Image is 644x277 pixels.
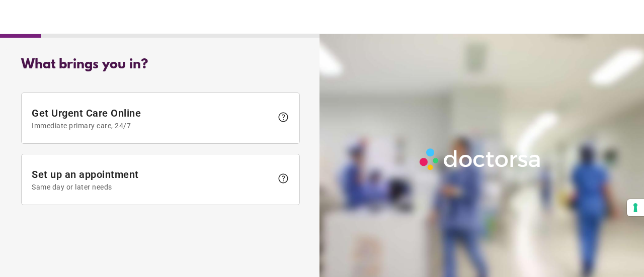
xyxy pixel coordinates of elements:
span: Set up an appointment [32,168,272,191]
span: Same day or later needs [32,183,272,191]
span: Get Urgent Care Online [32,107,272,130]
button: Your consent preferences for tracking technologies [627,199,644,216]
img: Logo-Doctorsa-trans-White-partial-flat.png [416,145,545,173]
span: help [277,111,289,123]
span: help [277,172,289,184]
span: Immediate primary care, 24/7 [32,122,272,130]
div: What brings you in? [21,57,300,72]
